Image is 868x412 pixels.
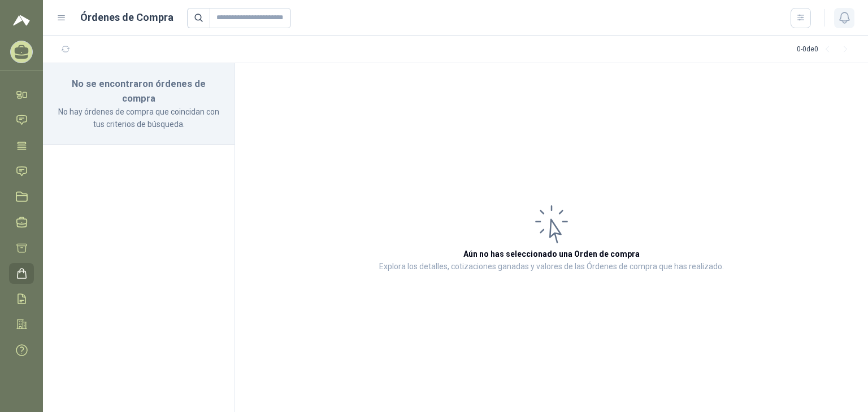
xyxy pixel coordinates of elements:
[379,260,724,274] p: Explora los detalles, cotizaciones ganadas y valores de las Órdenes de compra que has realizado.
[57,106,221,130] p: No hay órdenes de compra que coincidan con tus criterios de búsqueda.
[57,77,221,106] h3: No se encontraron órdenes de compra
[80,10,173,25] h1: Órdenes de Compra
[463,248,640,260] h3: Aún no has seleccionado una Orden de compra
[13,14,30,27] img: Logo peakr
[797,41,854,59] div: 0 - 0 de 0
